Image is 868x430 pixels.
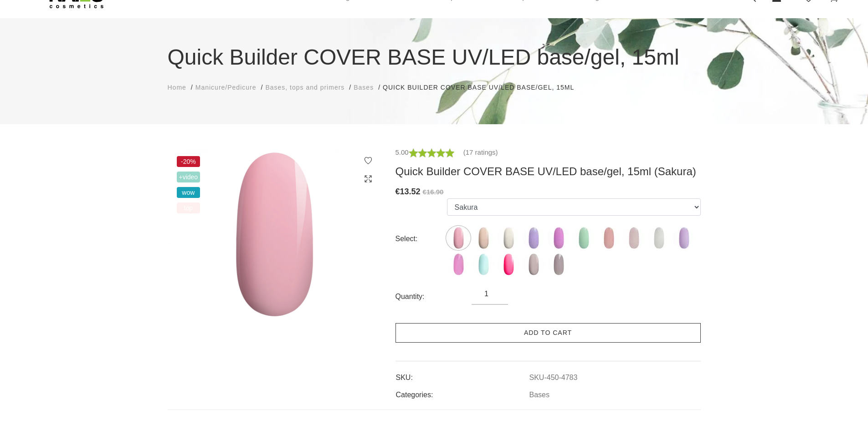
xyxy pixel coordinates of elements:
span: Home [168,84,186,91]
img: Quick Builder COVER BASE UV/LED base/gel, 15ml [168,147,382,322]
s: €16.90 [423,188,444,196]
span: +Video [177,172,200,182]
span: 5.00 [395,148,409,156]
span: Bases [354,84,374,91]
img: ... [522,227,545,249]
img: ... [522,253,545,276]
td: SKU: [395,366,529,383]
span: € [395,187,400,196]
img: ... [497,253,520,276]
img: ... [547,253,570,276]
span: -20% [177,156,200,167]
a: SKU-450-4783 [529,374,578,382]
a: Bases [529,391,550,399]
span: wow [177,187,200,198]
img: ... [673,227,695,249]
img: ... [647,227,670,249]
div: Select: [395,232,447,246]
img: ... [472,253,495,276]
a: Bases [354,83,374,92]
a: Bases, tops and primers [265,83,344,92]
span: top [177,202,200,213]
a: Manicure/Pedicure [195,83,257,92]
h3: Quick Builder COVER BASE UV/LED base/gel, 15ml (Sakura) [395,165,701,178]
img: ... [597,227,620,249]
img: ... [547,227,570,249]
div: Quantity: [395,289,472,304]
span: 13.52 [400,187,421,196]
img: ... [447,227,470,249]
li: Quick Builder COVER BASE UV/LED base/gel, 15ml [383,83,583,92]
td: Categories: [395,383,529,400]
span: Bases, tops and primers [265,84,344,91]
img: ... [497,227,520,249]
img: ... [472,227,495,249]
span: Manicure/Pedicure [195,84,257,91]
a: Home [168,83,186,92]
img: ... [572,227,595,249]
img: ... [622,227,645,249]
a: (17 ratings) [463,147,498,158]
h1: Quick Builder COVER BASE UV/LED base/gel, 15ml [168,41,701,74]
img: ... [447,253,470,276]
a: Add to cart [395,323,701,343]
